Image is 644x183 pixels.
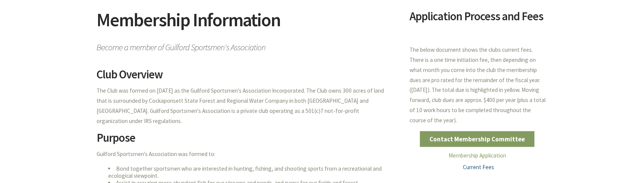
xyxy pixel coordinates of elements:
[97,39,391,52] span: Become a member of Guilford Sportsmen's Association
[97,10,391,39] h2: Membership Information
[97,149,391,159] p: Guilford Sportsmen's Association was formed to:
[410,10,547,28] h2: Application Process and Fees
[463,163,494,171] a: Current Fees
[97,86,391,126] p: The Club was formed on [DATE] as the Guilford Sportsmen's Association Incorporated. The Club owns...
[410,45,547,126] p: The below document shows the clubs current fees. There is a one time initiation fee, then dependi...
[97,69,391,86] h2: Club Overview
[97,132,391,149] h2: Purpose
[108,165,391,179] li: Bond together sportsmen who are interested in hunting, fishing, and shooting sports from a recrea...
[449,152,506,159] a: Membership Application
[420,131,535,147] a: Contact Membership Committee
